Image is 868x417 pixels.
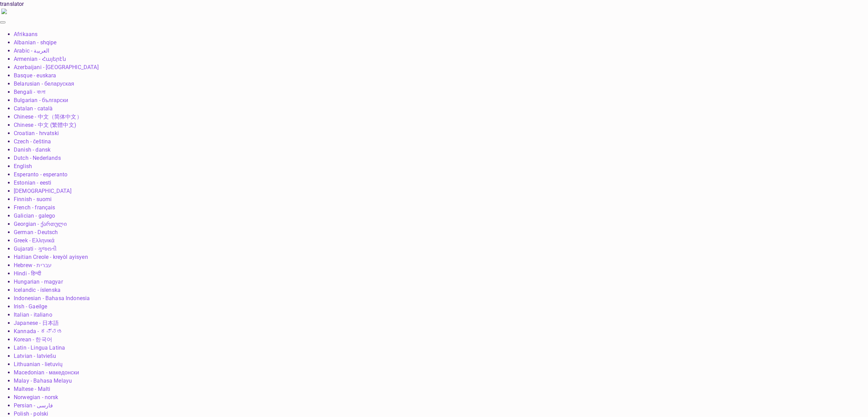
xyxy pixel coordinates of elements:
[14,328,63,334] a: Kannada - ಕನ್ನಡ
[14,369,79,376] a: Macedonian - македонски
[14,196,52,202] a: Finnish - suomi
[14,221,67,227] a: Georgian - ქართული
[14,188,72,194] a: [DEMOGRAPHIC_DATA]
[14,287,61,293] a: Icelandic - íslenska
[14,204,55,211] a: French - français
[14,179,51,186] a: Estonian - eesti
[1,9,7,14] img: right-arrow.png
[14,163,32,169] a: English
[14,295,90,301] a: Indonesian - Bahasa Indonesia
[14,72,56,79] a: Basque - euskara
[14,344,65,351] a: Latin - Lingua Latina
[14,410,48,417] a: Polish - polski
[14,122,76,128] a: Chinese - 中文 (繁體中文)
[14,47,49,54] a: Arabic - ‎‫العربية‬‎
[14,80,74,87] a: Belarusian - беларуская
[14,254,88,260] a: Haitian Creole - kreyòl ayisyen
[14,361,63,367] a: Lithuanian - lietuvių
[14,336,52,343] a: Korean - 한국어
[14,377,72,384] a: Malay - Bahasa Melayu
[14,138,51,145] a: Czech - čeština
[14,278,63,285] a: Hungarian - magyar
[14,89,45,95] a: Bengali - বাংলা
[14,386,50,392] a: Maltese - Malti
[14,146,51,153] a: Danish - dansk
[14,320,59,326] a: Japanese - 日本語
[14,245,57,252] a: Gujarati - ગુજરાતી
[14,105,53,112] a: Catalan - català
[14,394,58,400] a: Norwegian - norsk
[14,64,99,70] a: Azerbaijani - [GEOGRAPHIC_DATA]
[14,39,57,46] a: Albanian - shqipe
[14,402,53,409] a: Persian - ‎‫فارسی‬‎
[14,270,41,277] a: Hindi - हिन्दी
[14,56,66,62] a: Armenian - Հայերէն
[14,212,55,219] a: Galician - galego
[14,229,58,235] a: German - Deutsch
[14,130,59,136] a: Croatian - hrvatski
[14,97,68,103] a: Bulgarian - български
[14,113,82,120] a: Chinese - 中文（简体中文）
[14,237,55,244] a: Greek - Ελληνικά
[14,171,67,178] a: Esperanto - esperanto
[14,155,61,161] a: Dutch - Nederlands
[14,303,47,310] a: Irish - Gaeilge
[14,353,56,359] a: Latvian - latviešu
[14,311,52,318] a: Italian - italiano
[14,31,37,37] a: Afrikaans
[14,262,52,268] a: Hebrew - ‎‫עברית‬‎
